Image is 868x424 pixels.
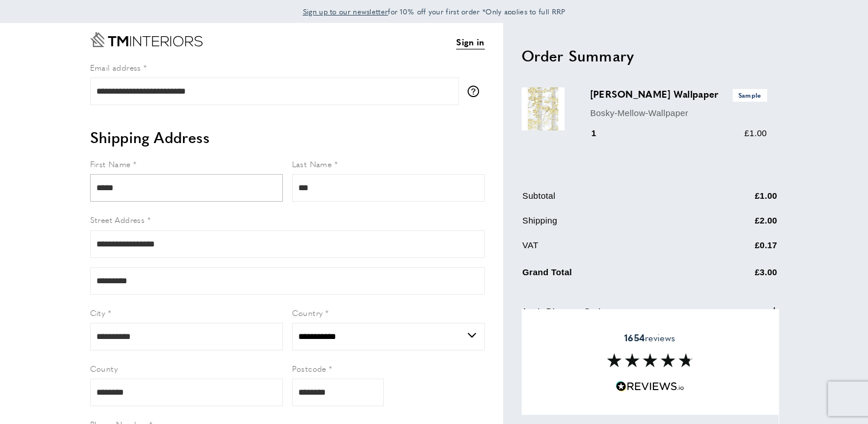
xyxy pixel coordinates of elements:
[698,214,777,236] td: £2.00
[90,307,106,318] span: City
[292,363,326,374] span: Postcode
[624,331,645,344] strong: 1654
[624,332,675,344] span: reviews
[590,106,767,120] p: Bosky-Mellow-Wallpaper
[303,6,566,17] span: for 10% off your first order *Only applies to full RRP
[303,6,388,17] a: Sign up to our newsletter
[698,238,777,261] td: £0.17
[523,263,697,288] td: Grand Total
[521,87,565,130] img: Bosky Mellow Wallpaper
[456,35,484,49] a: Sign in
[616,381,684,392] img: Reviews.io 5 stars
[292,307,323,318] span: Country
[698,263,777,288] td: £3.00
[90,214,145,225] span: Street Address
[590,87,767,101] h3: [PERSON_NAME] Wallpaper
[698,189,777,211] td: £1.00
[90,127,485,148] h2: Shipping Address
[521,304,605,318] span: Apply Discount Code
[90,32,203,47] a: Go to Home page
[292,158,332,169] span: Last Name
[468,86,485,97] button: More information
[90,363,118,374] span: County
[607,353,693,367] img: Reviews section
[521,45,779,66] h2: Order Summary
[590,126,613,140] div: 1
[303,6,388,17] span: Sign up to our newsletter
[744,128,766,138] span: £1.00
[90,61,141,73] span: Email address
[523,238,697,261] td: VAT
[90,158,131,169] span: First Name
[523,189,697,211] td: Subtotal
[523,214,697,236] td: Shipping
[733,89,767,101] span: Sample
